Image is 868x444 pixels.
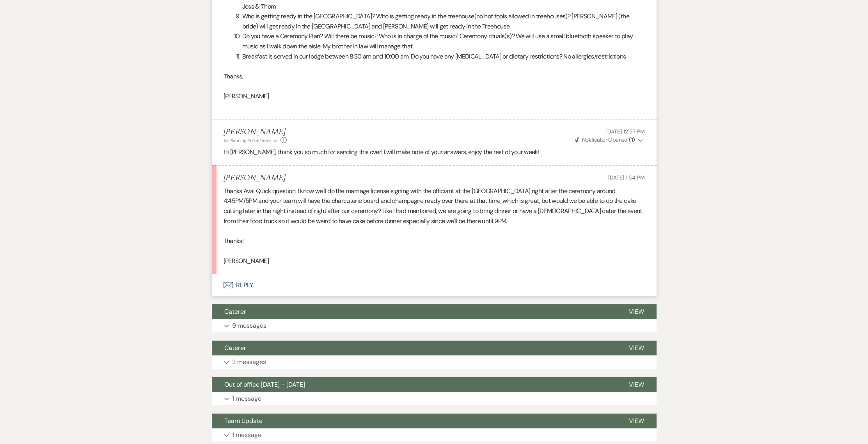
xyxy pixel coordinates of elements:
button: NotificationOpened (1) [574,136,645,144]
span: Who is getting ready in the [GEOGRAPHIC_DATA]? Who is getting ready in the treehouse(no hot tools... [242,12,629,30]
span: Breakfast is served in our lodge between 8:30 am and 10:00 am. Do you have any [MEDICAL_DATA] or ... [242,52,626,60]
span: Thanks, [224,72,243,80]
span: View [629,307,644,316]
button: Caterer [212,304,616,319]
button: View [616,341,657,355]
button: 1 message [212,392,657,405]
p: [PERSON_NAME] [224,256,645,266]
button: Reply [212,274,657,296]
span: Caterer [224,307,246,316]
button: 9 messages [212,319,657,332]
span: Opened [575,136,635,143]
p: 1 message [232,394,261,404]
p: 1 message [232,430,261,440]
span: Caterer [224,344,246,352]
span: [DATE] 12:57 PM [606,128,645,135]
button: Caterer [212,341,616,355]
span: [PERSON_NAME] [224,92,269,100]
span: to: Planning Portal Users [224,137,272,144]
span: Out of office [DATE] - [DATE] [224,380,305,389]
p: Hi [PERSON_NAME], thank you so much for sending this over! I will make note of your answers, enjo... [224,147,645,157]
button: Out of office [DATE] - [DATE] [212,377,616,392]
span: [DATE] 1:54 PM [608,174,644,181]
h5: [PERSON_NAME] [224,173,286,183]
strong: ( 1 ) [629,136,635,143]
span: View [629,344,644,352]
button: 1 message [212,428,657,442]
span: Do you have a Ceremony Plan? Will there be music? Who is in charge of the music? Ceremony rituals... [242,32,633,50]
span: View [629,417,644,425]
p: Thanks! [224,236,645,246]
span: Notification [582,136,608,143]
span: Team Update [224,417,263,425]
button: Team Update [212,414,616,428]
button: View [616,414,657,428]
button: to: Planning Portal Users [224,137,279,144]
button: View [616,377,657,392]
p: 9 messages [232,321,266,331]
p: Thanks Ava! Quick question: I know we'll do the marriage license signing with the officiant at th... [224,186,645,226]
button: View [616,304,657,319]
p: 2 messages [232,357,266,367]
button: 2 messages [212,355,657,369]
h5: [PERSON_NAME] [224,127,287,137]
span: View [629,380,644,389]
